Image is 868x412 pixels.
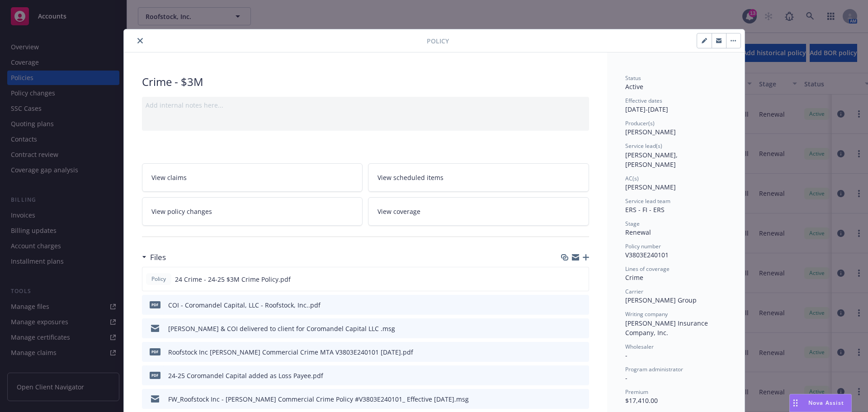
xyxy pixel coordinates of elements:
h3: Files [150,251,166,263]
span: [PERSON_NAME] Group [625,296,697,304]
span: View policy changes [151,207,212,216]
span: V3803E240101 [625,251,669,259]
span: Premium [625,388,648,396]
div: 24-25 Coromandel Capital added as Loss Payee.pdf [168,371,323,380]
div: Crime - $3M [142,74,589,90]
a: View policy changes [142,197,363,226]
span: Policy number [625,242,661,250]
div: Roofstock Inc [PERSON_NAME] Commercial Crime MTA V3803E240101 [DATE].pdf [168,347,413,357]
span: Service lead team [625,197,670,205]
button: download file [563,324,570,333]
div: Add internal notes here... [146,100,585,110]
span: Effective dates [625,97,662,104]
a: View coverage [368,197,589,226]
span: [PERSON_NAME] [625,128,676,136]
span: [PERSON_NAME] [625,183,676,191]
div: [PERSON_NAME] & COI delivered to client for Coromandel Capital LLC .msg [168,324,395,333]
span: ERS - FI - ERS [625,205,665,214]
button: Nova Assist [789,394,852,412]
span: [PERSON_NAME], [PERSON_NAME] [625,151,679,169]
span: pdf [150,348,160,355]
span: Carrier [625,288,643,295]
span: Crime [625,273,643,282]
div: [DATE] - [DATE] [625,97,726,114]
div: COI - Coromandel Capital, LLC - Roofstock, Inc..pdf [168,300,321,310]
a: View claims [142,163,363,192]
span: Producer(s) [625,119,655,127]
span: Nova Assist [808,399,844,407]
button: preview file [577,324,585,333]
span: View claims [151,173,187,182]
span: Stage [625,220,640,227]
button: download file [563,300,570,310]
button: download file [563,347,570,357]
div: Drag to move [790,394,801,412]
a: View scheduled items [368,163,589,192]
button: download file [563,371,570,380]
button: download file [563,394,570,404]
button: preview file [577,300,585,310]
span: View scheduled items [377,173,443,182]
span: $17,410.00 [625,396,658,405]
span: Policy [150,275,168,283]
button: download file [562,275,570,284]
button: preview file [577,394,585,404]
div: Files [142,251,166,263]
button: preview file [577,371,585,380]
span: Service lead(s) [625,142,662,150]
button: preview file [577,347,585,357]
span: Lines of coverage [625,265,670,273]
span: Program administrator [625,365,683,373]
span: - [625,374,627,382]
button: preview file [577,275,585,284]
span: View coverage [377,207,420,216]
div: FW_Roofstock Inc - [PERSON_NAME] Commercial Crime Policy #V3803E240101_ Effective [DATE].msg [168,394,469,404]
span: Status [625,74,641,82]
span: Writing company [625,310,668,318]
span: AC(s) [625,175,639,182]
span: Active [625,82,643,91]
span: pdf [150,372,160,379]
span: Policy [427,36,449,46]
span: Wholesaler [625,343,654,350]
span: [PERSON_NAME] Insurance Company, Inc. [625,319,710,337]
button: close [135,35,146,46]
span: - [625,351,627,360]
span: Renewal [625,228,651,237]
span: 24 Crime - 24-25 $3M Crime Policy.pdf [175,275,291,284]
span: pdf [150,301,160,308]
